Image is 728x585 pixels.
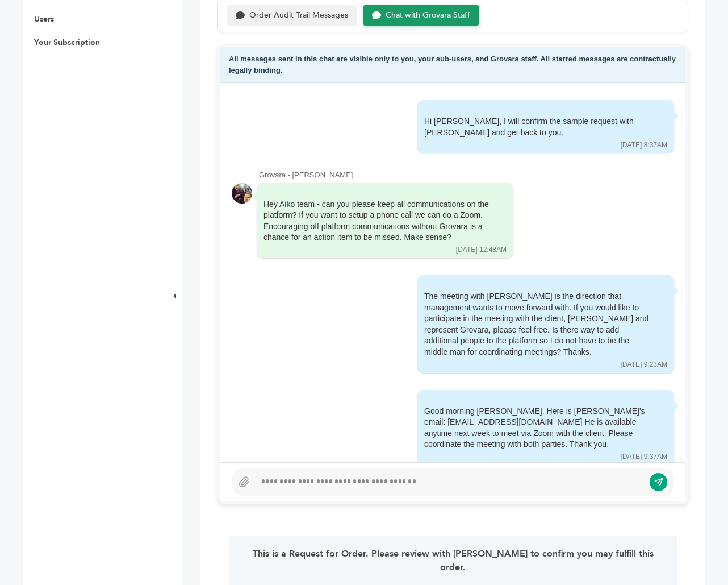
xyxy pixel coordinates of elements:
div: Good morning [PERSON_NAME]. Here is [PERSON_NAME]'s email: [EMAIL_ADDRESS][DOMAIN_NAME] He is ava... [424,406,651,450]
div: Grovara - [PERSON_NAME] [259,170,674,180]
p: This is a Request for Order. Please review with [PERSON_NAME] to confirm you may fulfill this order. [247,547,659,574]
div: [DATE] 9:23AM [621,360,667,370]
div: Chat with Grovara Staff [386,11,470,20]
a: Your Subscription [34,37,100,48]
div: Hey Aiko team - can you please keep all communications on the platform? If you want to setup a ph... [263,199,491,243]
div: Order Audit Trail Messages [249,11,348,20]
div: All messages sent in this chat are visible only to you, your sub-users, and Grovara staff. All st... [220,47,685,83]
div: Hi [PERSON_NAME], I will confirm the sample request with [PERSON_NAME] and get back to you. [424,116,651,138]
div: The meeting with [PERSON_NAME] is the direction that management wants to move forward with. If yo... [424,291,651,358]
div: [DATE] 9:37AM [621,452,667,462]
div: [DATE] 8:37AM [621,140,667,150]
div: [DATE] 12:48AM [456,245,507,255]
a: Users [34,14,54,24]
